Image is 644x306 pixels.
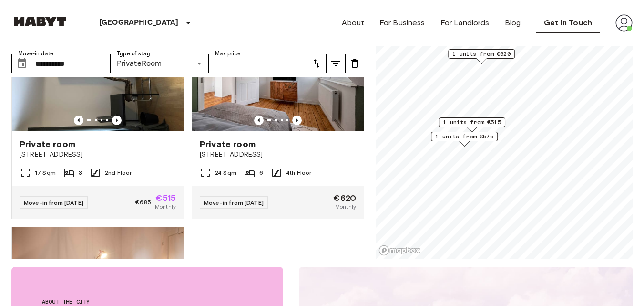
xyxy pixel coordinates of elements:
[35,169,56,177] span: 17 Sqm
[307,54,326,73] button: tune
[292,116,302,125] button: Previous image
[215,169,236,177] span: 24 Sqm
[200,150,356,159] span: [STREET_ADDRESS]
[20,138,75,150] span: Private room
[326,54,345,73] button: tune
[18,50,53,58] label: Move-in date
[452,50,511,58] span: 1 units from €620
[335,202,356,211] span: Monthly
[155,194,176,202] span: €515
[379,17,425,29] a: For Business
[615,14,633,32] img: avatar
[536,13,600,33] a: Get in Touch
[342,17,364,29] a: About
[110,54,209,73] div: PrivateRoom
[24,199,83,206] span: Move-in from [DATE]
[135,198,151,207] span: €685
[286,169,311,177] span: 4th Floor
[74,116,83,125] button: Previous image
[204,199,264,206] span: Move-in from [DATE]
[112,116,122,125] button: Previous image
[378,245,420,256] a: Mapbox logo
[99,17,179,29] p: [GEOGRAPHIC_DATA]
[440,17,490,29] a: For Landlords
[505,17,521,29] a: Blog
[431,132,498,147] div: Map marker
[254,116,264,125] button: Previous image
[42,297,253,306] span: About the city
[333,194,356,202] span: €620
[259,169,263,177] span: 6
[439,117,505,132] div: Map marker
[345,54,364,73] button: tune
[215,50,241,58] label: Max price
[11,17,69,26] img: Habyt
[12,54,31,73] button: Choose date, selected date is 20 Oct 2025
[435,132,493,141] span: 1 units from €575
[443,118,501,127] span: 1 units from €515
[79,169,82,177] span: 3
[20,150,176,159] span: [STREET_ADDRESS]
[155,202,176,211] span: Monthly
[200,138,256,150] span: Private room
[117,50,150,58] label: Type of stay
[192,16,364,219] a: Marketing picture of unit DE-09-016-001-02HFPrevious imagePrevious imagePrivate room[STREET_ADDRE...
[448,49,515,64] div: Map marker
[105,169,132,177] span: 2nd Floor
[11,16,184,219] a: Marketing picture of unit DE-09-006-002-01HFPrevious imagePrevious imagePrivate room[STREET_ADDRE...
